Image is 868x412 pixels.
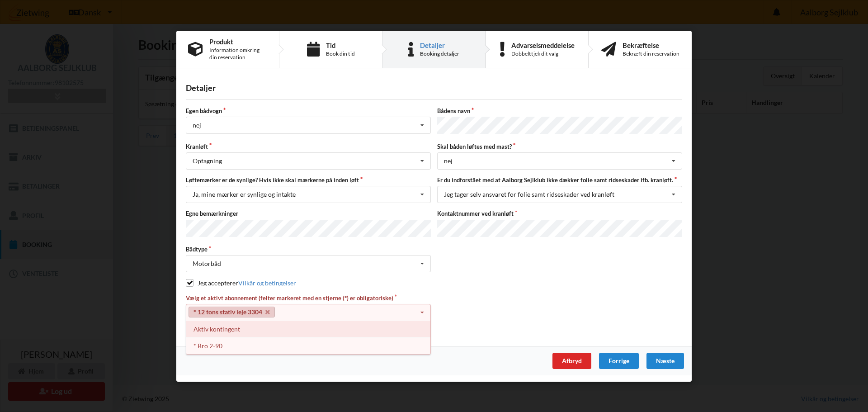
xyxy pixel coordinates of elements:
[552,352,591,369] div: Afbryd
[444,191,614,198] div: Jeg tager selv ansvaret for folie samt ridseskader ved kranløft
[209,38,267,45] div: Produkt
[209,46,267,61] div: Information omkring din reservation
[238,279,296,287] a: Vilkår og betingelser
[599,352,639,369] div: Forrige
[186,83,682,93] div: Detaljer
[186,176,431,184] label: Løftemærker er de synlige? Hvis ikke skal mærkerne på inden løft
[326,50,355,57] div: Book din tid
[511,50,575,57] div: Dobbelttjek dit valg
[186,245,431,253] label: Bådtype
[186,321,430,337] div: Aktiv kontingent
[186,107,431,115] label: Egen bådvogn
[193,158,222,164] div: Optagning
[623,50,679,57] div: Bekræft din reservation
[511,41,575,48] div: Advarselsmeddelelse
[186,209,431,218] label: Egne bemærkninger
[193,260,221,267] div: Motorbåd
[186,142,431,151] label: Kranløft
[420,41,459,48] div: Detaljer
[186,337,430,354] div: * Bro 2-90
[623,41,679,48] div: Bekræftelse
[186,279,296,287] label: Jeg accepterer
[326,41,355,48] div: Tid
[646,352,684,369] div: Næste
[437,107,682,115] label: Bådens navn
[444,158,453,164] div: nej
[193,122,201,128] div: nej
[189,307,275,317] a: * 12 tons stativ leje 3304
[420,50,459,57] div: Booking detaljer
[437,142,682,151] label: Skal båden løftes med mast?
[193,191,296,198] div: Ja, mine mærker er synlige og intakte
[186,294,431,302] label: Vælg et aktivt abonnement (felter markeret med en stjerne (*) er obligatoriske)
[437,209,682,218] label: Kontaktnummer ved kranløft
[437,176,682,184] label: Er du indforstået med at Aalborg Sejlklub ikke dækker folie samt ridseskader ifb. kranløft.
